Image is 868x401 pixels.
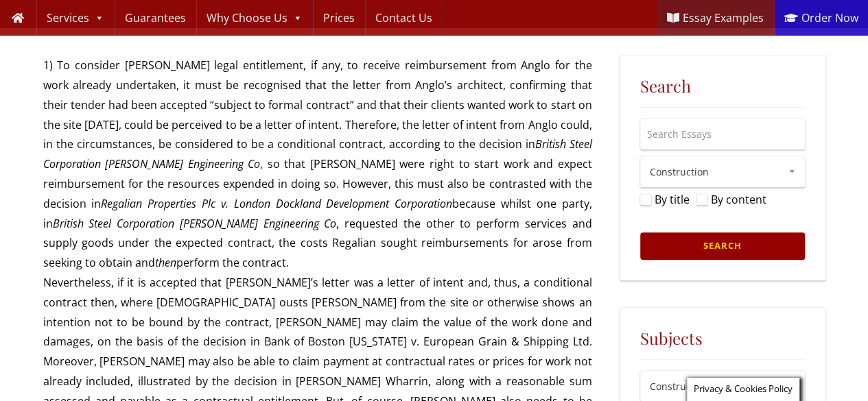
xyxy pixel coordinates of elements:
em: British Steel Corporation [PERSON_NAME] Engineering Co [53,216,337,231]
em: Regalian Properties Plc v. London Dockland Development Corporation [101,196,452,211]
em: British Steel Corporation [PERSON_NAME] Engineering Co [43,136,592,171]
span: Privacy & Cookies Policy [694,382,793,395]
label: By title [655,194,690,205]
input: Search [640,232,805,260]
em: then [155,255,176,270]
label: By content [711,194,766,205]
h5: Subjects [640,328,805,348]
h5: Search [640,76,805,96]
input: Search Essays [640,119,805,149]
